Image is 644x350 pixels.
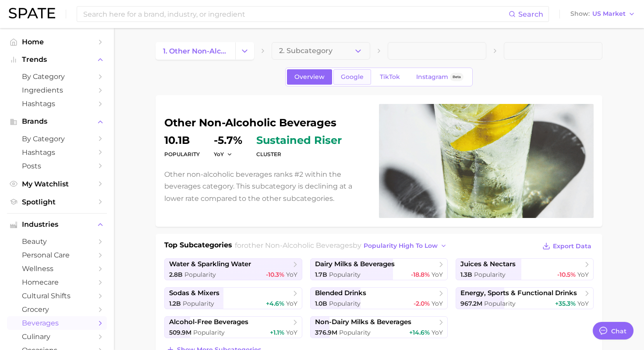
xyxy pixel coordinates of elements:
span: alcohol-free beverages [169,318,248,326]
button: YoY [214,150,233,158]
span: Google [341,73,364,81]
span: Export Data [553,243,591,250]
span: personal care [22,251,92,259]
a: juices & nectars1.3b Popularity-10.5% YoY [456,258,594,280]
span: YoY [577,271,589,279]
span: YoY [286,329,297,336]
span: juices & nectars [460,260,516,268]
span: Popularity [474,271,506,279]
span: Hashtags [22,100,92,108]
span: Popularity [184,271,216,279]
span: wellness [22,264,92,273]
a: by Category [7,70,107,83]
a: cultural shifts [7,289,107,303]
span: grocery [22,305,92,314]
dd: -5.7% [214,135,242,146]
a: TikTok [372,69,407,85]
span: 1.7b [315,271,327,279]
span: Search [518,10,543,18]
span: non-dairy milks & beverages [315,318,411,326]
span: -10.5% [557,271,576,279]
a: Spotlight [7,195,107,209]
span: Instagram [416,73,448,81]
span: 967.2m [460,300,482,307]
a: Overview [287,69,332,85]
a: 1. other non-alcoholic beverages [156,42,235,60]
span: Beta [453,73,461,81]
p: Other non-alcoholic beverages ranks #2 within the beverages category. This subcategory is declini... [164,168,368,204]
a: sodas & mixers1.2b Popularity+4.6% YoY [164,287,302,309]
button: popularity high to low [361,240,449,252]
span: dairy milks & beverages [315,260,395,268]
a: Home [7,35,107,49]
button: Change Category [235,42,254,60]
h1: Top Subcategories [164,240,232,253]
span: YoY [577,300,589,307]
span: Posts [22,162,92,170]
span: cultural shifts [22,292,92,300]
span: US Market [592,11,626,16]
span: beverages [22,319,92,327]
span: Brands [22,118,92,125]
span: sustained riser [256,135,342,146]
a: personal care [7,248,107,262]
span: energy, sports & functional drinks [460,289,577,297]
span: Overview [294,73,325,81]
span: TikTok [380,73,400,81]
a: by Category [7,132,107,146]
a: Hashtags [7,146,107,159]
a: homecare [7,275,107,289]
dt: cluster [256,149,342,160]
span: My Watchlist [22,180,92,188]
button: Export Data [540,240,594,252]
span: Ingredients [22,86,92,94]
span: Home [22,38,92,46]
span: +1.1% [270,329,284,336]
span: Popularity [329,271,361,279]
a: blended drinks1.0b Popularity-2.0% YoY [310,287,448,309]
span: YoY [432,329,443,336]
a: My Watchlist [7,177,107,191]
span: 1.2b [169,300,181,307]
a: alcohol-free beverages509.9m Popularity+1.1% YoY [164,316,302,338]
span: beauty [22,237,92,246]
img: SPATE [9,8,55,18]
a: wellness [7,262,107,275]
span: Spotlight [22,198,92,206]
button: Brands [7,115,107,128]
span: water & sparkling water [169,260,251,268]
span: 376.9m [315,329,337,336]
a: beauty [7,235,107,248]
span: blended drinks [315,289,366,297]
span: YoY [286,271,297,279]
span: -2.0% [414,300,430,307]
button: Industries [7,218,107,231]
a: dairy milks & beverages1.7b Popularity-18.8% YoY [310,258,448,280]
span: -10.3% [266,271,284,279]
span: Hashtags [22,148,92,157]
a: beverages [7,316,107,330]
a: culinary [7,330,107,343]
span: Popularity [484,300,516,307]
span: other non-alcoholic beverages [244,241,353,250]
span: for by [235,241,449,250]
span: 1. other non-alcoholic beverages [163,47,228,55]
a: Posts [7,159,107,173]
span: by Category [22,135,92,143]
span: 1.3b [460,271,472,279]
span: YoY [432,271,443,279]
span: Popularity [193,329,225,336]
a: energy, sports & functional drinks967.2m Popularity+35.3% YoY [456,287,594,309]
span: 1.0b [315,300,327,307]
span: popularity high to low [364,242,438,250]
span: Show [570,11,590,16]
span: Popularity [339,329,371,336]
button: Trends [7,53,107,66]
button: ShowUS Market [568,8,637,20]
span: YoY [286,300,297,307]
span: +14.6% [409,329,430,336]
span: Popularity [183,300,214,307]
span: by Category [22,72,92,81]
span: -18.8% [411,271,430,279]
span: Trends [22,56,92,64]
